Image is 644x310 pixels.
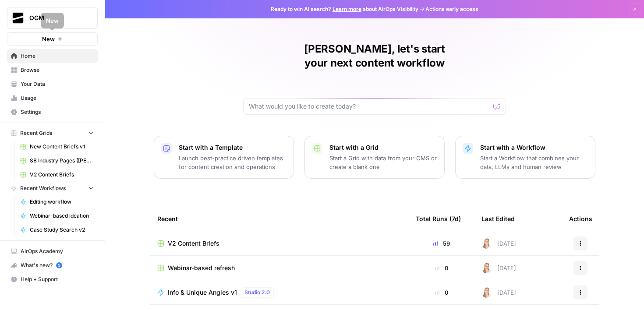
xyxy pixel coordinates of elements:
[42,35,55,43] span: New
[7,127,98,140] button: Recent Grids
[7,244,98,258] a: AirOps Academy
[7,258,98,272] button: What's new? 5
[16,223,98,237] a: Case Study Search v2
[56,262,62,268] a: 5
[481,287,516,298] div: [DATE]
[157,264,402,272] a: Webinar-based refresh
[244,289,270,296] span: Studio 2.0
[30,212,94,220] span: Webinar-based ideation
[416,239,467,248] div: 59
[480,143,588,152] p: Start with a Workflow
[7,49,98,63] a: Home
[7,91,98,105] a: Usage
[416,264,467,272] div: 0
[569,207,592,231] div: Actions
[416,207,461,231] div: Total Runs (7d)
[329,154,437,171] p: Start a Grid with data from your CMS or create a blank one
[168,239,219,248] span: V2 Content Briefs
[16,168,98,182] a: V2 Content Briefs
[21,80,94,88] span: Your Data
[30,157,94,165] span: SB Industry Pages ([PERSON_NAME] v3) Grid
[481,207,515,231] div: Last Edited
[329,143,437,152] p: Start with a Grid
[21,108,94,116] span: Settings
[157,207,402,231] div: Recent
[16,209,98,223] a: Webinar-based ideation
[243,42,506,70] h1: [PERSON_NAME], let's start your next content workflow
[10,10,26,26] img: OGM Logo
[7,105,98,119] a: Settings
[7,32,98,46] button: New
[455,136,595,179] button: Start with a WorkflowStart a Workflow that combines your data, LLMs and human review
[481,287,492,298] img: wewu8ukn9mv8ud6xwhkaea9uhsr0
[271,5,418,13] span: Ready to win AI search? about AirOps Visibility
[333,6,361,12] a: Learn more
[20,184,66,192] span: Recent Workflows
[7,182,98,195] button: Recent Workflows
[249,102,490,111] input: What would you like to create today?
[30,171,94,179] span: V2 Content Briefs
[20,129,52,137] span: Recent Grids
[7,259,97,272] div: What's new?
[179,154,287,171] p: Launch best-practice driven templates for content creation and operations
[168,264,235,272] span: Webinar-based refresh
[179,143,287,152] p: Start with a Template
[480,154,588,171] p: Start a Workflow that combines your data, LLMs and human review
[416,288,467,297] div: 0
[16,195,98,209] a: Editing workflow
[481,263,516,273] div: [DATE]
[21,275,94,283] span: Help + Support
[7,63,98,77] a: Browse
[21,247,94,255] span: AirOps Academy
[481,263,492,273] img: wewu8ukn9mv8ud6xwhkaea9uhsr0
[168,288,237,297] span: Info & Unique Angles v1
[30,226,94,234] span: Case Study Search v2
[21,94,94,102] span: Usage
[30,143,94,151] span: New Content Briefs v1
[21,66,94,74] span: Browse
[7,272,98,286] button: Help + Support
[21,52,94,60] span: Home
[7,7,98,29] button: Workspace: OGM
[7,77,98,91] a: Your Data
[16,140,98,154] a: New Content Briefs v1
[481,238,516,249] div: [DATE]
[16,154,98,168] a: SB Industry Pages ([PERSON_NAME] v3) Grid
[154,136,294,179] button: Start with a TemplateLaunch best-practice driven templates for content creation and operations
[481,238,492,249] img: wewu8ukn9mv8ud6xwhkaea9uhsr0
[58,263,60,268] text: 5
[425,5,478,13] span: Actions early access
[30,198,94,206] span: Editing workflow
[157,287,402,298] a: Info & Unique Angles v1Studio 2.0
[157,239,402,248] a: V2 Content Briefs
[304,136,445,179] button: Start with a GridStart a Grid with data from your CMS or create a blank one
[29,14,82,22] span: OGM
